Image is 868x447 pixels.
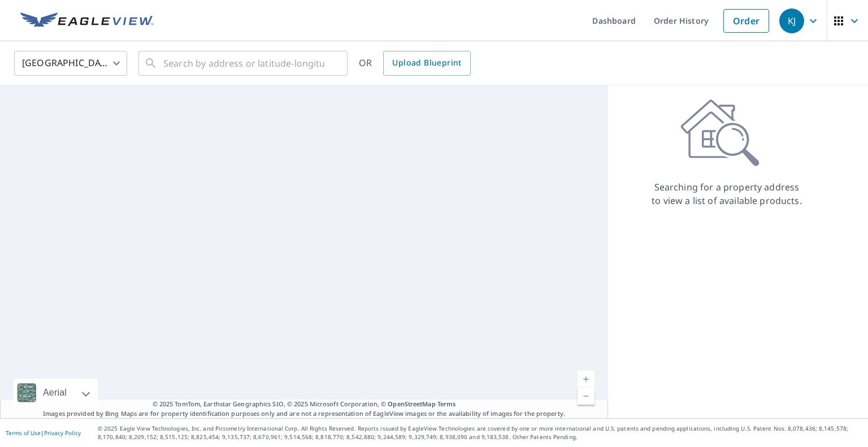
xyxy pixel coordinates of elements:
[14,47,127,79] div: [GEOGRAPHIC_DATA]
[153,400,456,409] span: © 2025 TomTom, Earthstar Geographics SIO, © 2025 Microsoft Corporation, ©
[383,51,470,76] a: Upload Blueprint
[6,429,81,436] p: |
[14,379,98,407] div: Aerial
[723,9,769,33] a: Order
[359,51,471,76] div: OR
[578,371,594,388] a: Current Level 5, Zoom In
[651,180,802,207] p: Searching for a property address to view a list of available products.
[392,56,461,70] span: Upload Blueprint
[779,8,804,33] div: KJ
[388,400,435,408] a: OpenStreetMap
[6,429,41,437] a: Terms of Use
[98,424,862,441] p: © 2025 Eagle View Technologies, Inc. and Pictometry International Corp. All Rights Reserved. Repo...
[163,47,324,79] input: Search by address or latitude-longitude
[437,400,456,408] a: Terms
[40,379,70,407] div: Aerial
[20,12,154,29] img: EV Logo
[44,429,81,437] a: Privacy Policy
[578,388,594,405] a: Current Level 5, Zoom Out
